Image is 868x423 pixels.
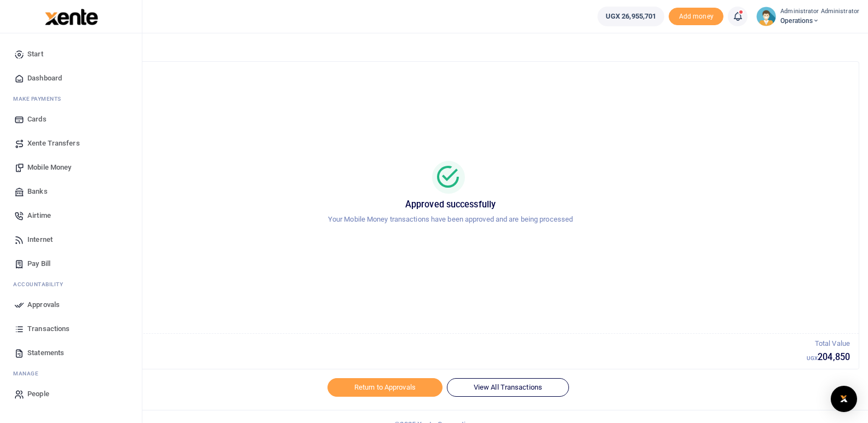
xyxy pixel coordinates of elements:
a: Return to Approvals [327,378,442,397]
div: Open Intercom Messenger [831,386,857,412]
a: profile-user Administrator Administrator Operations [756,7,859,26]
span: ake Payments [19,95,61,103]
span: Airtime [27,210,51,221]
a: UGX 26,955,701 [597,7,664,26]
h5: 2 [51,352,807,363]
p: Your Mobile Money transactions have been approved and are being processed [55,214,846,225]
span: Banks [27,186,48,197]
a: Statements [9,341,133,365]
a: Xente Transfers [9,131,133,155]
p: Total Transactions [51,338,807,350]
img: logo-large [45,9,98,25]
li: M [9,365,133,382]
a: Internet [9,228,133,252]
li: Wallet ballance [593,7,669,26]
a: Mobile Money [9,155,133,179]
small: Administrator Administrator [780,7,859,16]
a: Cards [9,107,133,131]
span: Transactions [27,323,70,334]
h5: Approved successfully [55,199,846,210]
li: M [9,90,133,107]
span: Xente Transfers [27,138,80,149]
span: Add money [669,8,723,26]
span: Cards [27,114,47,125]
a: Airtime [9,204,133,228]
span: People [27,389,49,399]
span: Dashboard [27,73,62,84]
span: Operations [780,16,859,26]
a: Start [9,42,133,66]
span: countability [21,280,63,288]
span: Pay Bill [27,258,50,269]
span: anage [19,369,39,378]
span: Internet [27,234,53,245]
li: Toup your wallet [669,8,723,26]
span: UGX 26,955,701 [606,11,656,22]
span: Approvals [27,299,60,310]
p: Total Value [807,338,850,350]
a: Add money [669,11,723,20]
a: Pay Bill [9,252,133,276]
img: profile-user [756,7,776,26]
a: Transactions [9,317,133,341]
a: Approvals [9,293,133,317]
span: Start [27,49,43,60]
small: UGX [807,355,818,361]
a: View All Transactions [447,378,569,397]
a: Banks [9,179,133,204]
li: Ac [9,276,133,293]
span: Statements [27,347,64,358]
a: logo-small logo-large logo-large [44,12,98,20]
a: Dashboard [9,66,133,90]
h5: 204,850 [807,352,850,363]
a: People [9,382,133,406]
span: Mobile Money [27,162,71,173]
